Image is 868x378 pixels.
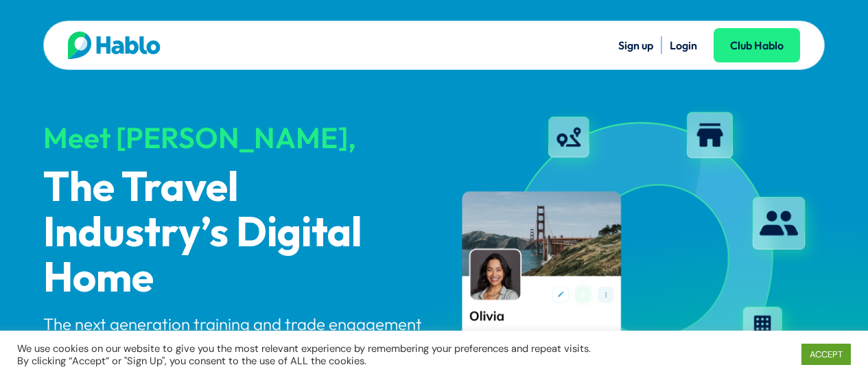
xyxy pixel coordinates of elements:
p: The Travel Industry’s Digital Home [43,166,422,302]
a: Sign up [618,38,653,52]
a: Club Hablo [714,28,800,62]
img: Hablo logo main 2 [68,32,161,59]
div: Meet [PERSON_NAME], [43,122,422,154]
p: The next generation training and trade engagement platform. Connect, educate and communicate with... [43,314,422,378]
a: Login [670,38,697,52]
a: ACCEPT [801,344,851,365]
div: We use cookies on our website to give you the most relevant experience by remembering your prefer... [17,342,601,367]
